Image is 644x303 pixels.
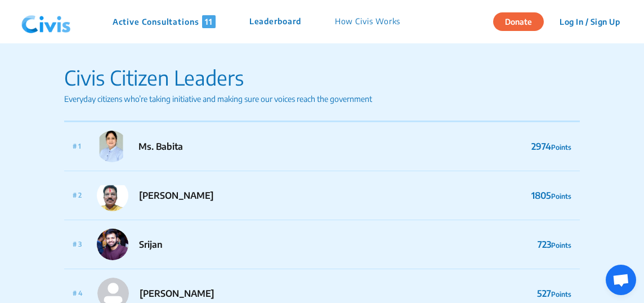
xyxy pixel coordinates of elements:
[552,13,627,30] button: Log In / Sign Up
[493,15,552,26] a: Donate
[551,143,571,151] span: Points
[139,238,163,251] p: Srijan
[531,189,571,202] p: 1805
[97,180,128,211] img: profile Picture
[493,12,544,31] button: Donate
[537,287,571,300] p: 527
[73,190,82,200] p: # 2
[249,15,301,28] p: Leaderboard
[17,5,75,39] img: navlogo.png
[73,141,81,151] p: # 1
[73,288,82,298] p: # 4
[202,15,216,28] span: 11
[73,239,82,249] p: # 3
[96,131,128,162] img: profile Picture
[531,140,571,153] p: 2974
[606,265,636,295] div: Open chat
[538,238,571,251] p: 723
[97,229,128,260] img: profile Picture
[551,192,571,200] span: Points
[64,93,372,105] p: Everyday citizens who’re taking initiative and making sure our voices reach the government
[551,290,571,298] span: Points
[139,189,214,202] p: [PERSON_NAME]
[551,241,571,249] span: Points
[64,63,372,93] p: Civis Citizen Leaders
[140,287,214,300] p: [PERSON_NAME]
[335,15,401,28] p: How Civis Works
[113,15,216,28] p: Active Consultations
[138,140,183,153] p: Ms. Babita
